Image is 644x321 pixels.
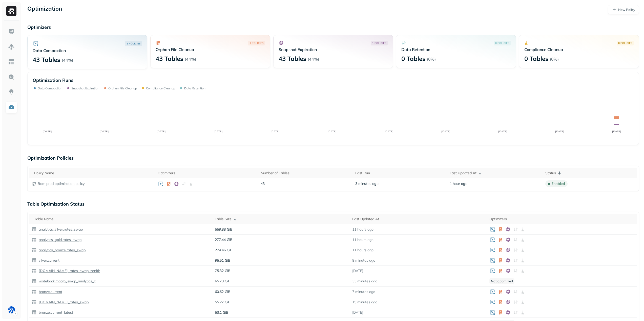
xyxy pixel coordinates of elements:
[157,130,165,133] tspan: [DATE]
[279,55,306,63] p: 43 Tables
[27,155,639,161] p: Optimization Policies
[545,170,635,176] div: Status
[38,258,59,263] p: silver.current
[8,89,15,95] img: Insights
[8,306,15,313] img: BAM
[32,310,37,315] img: table
[33,77,73,83] p: Optimization Runs
[32,258,37,263] img: table
[214,130,222,133] tspan: [DATE]
[384,130,393,133] tspan: [DATE]
[8,104,15,111] img: Optimization
[37,227,83,232] a: analytics_silver.rates_swap
[215,227,347,232] p: 559.88 GiB
[71,86,99,90] p: Snapshot Expiration
[8,43,15,50] img: Assets
[401,47,511,52] p: Data Retention
[489,278,514,284] p: Not optimized
[184,86,205,90] p: Data Retention
[261,181,350,186] p: 43
[43,130,52,133] tspan: [DATE]
[498,130,507,133] tspan: [DATE]
[215,310,347,315] p: 53.1 GiB
[38,237,81,242] p: analytics_gold.rates_swap
[450,181,467,186] span: 1 hour ago
[372,41,386,45] p: 1 POLICIES
[32,248,37,253] img: table
[62,58,73,63] p: ( 44% )
[555,130,564,133] tspan: [DATE]
[215,248,347,253] p: 274.46 GiB
[37,258,59,263] a: silver.current
[37,289,62,294] a: bronze.current
[279,47,388,52] p: Snapshot Expiration
[489,217,635,221] div: Optimizers
[355,181,379,186] span: 3 minutes ago
[495,41,509,45] p: 0 POLICIES
[352,227,373,232] p: 11 hours ago
[127,42,140,45] p: 1 POLICIES
[32,289,37,294] img: table
[38,289,62,294] p: bronze.current
[34,171,153,176] div: Policy Name
[33,56,60,64] p: 43 Tables
[37,248,86,253] a: analytics_bronze.rates_swap
[185,57,196,62] p: ( 44% )
[215,300,347,305] p: 55.27 GiB
[32,237,37,242] img: table
[32,300,37,305] img: table
[8,28,15,35] img: Dashboard
[32,279,37,284] img: table
[6,6,16,16] img: Ryft
[355,171,445,176] div: Last Run
[27,5,62,14] p: Optimization
[215,279,347,284] p: 65.73 GiB
[352,300,377,305] p: 15 minutes ago
[38,279,96,284] p: writeback.macro_swap_analytics_z
[156,47,265,52] p: Orphan File Cleanup
[37,300,89,305] a: [DOMAIN_NAME]_rates_swap
[352,248,373,253] p: 11 hours ago
[38,310,73,315] p: bronze.current_latest
[550,57,559,62] p: ( 0% )
[308,57,319,62] p: ( 44% )
[327,130,336,133] tspan: [DATE]
[38,227,83,232] p: analytics_silver.rates_swap
[37,268,100,273] a: [DOMAIN_NAME]_rates_swap_zenith
[618,41,632,45] p: 0 POLICIES
[401,55,425,63] p: 0 Tables
[32,268,37,273] img: table
[32,227,37,232] img: table
[34,217,210,221] div: Table Name
[352,310,363,315] p: [DATE]
[38,300,89,305] p: [DOMAIN_NAME]_rates_swap
[37,279,96,284] a: writeback.macro_swap_analytics_z
[215,216,347,222] div: Table Size
[158,171,256,176] div: Optimizers
[27,201,639,207] p: Table Optimization Status
[261,171,350,176] div: Number of Tables
[618,7,635,12] p: New Policy
[100,130,109,133] tspan: [DATE]
[352,258,375,263] p: 8 minutes ago
[8,74,15,80] img: Query Explorer
[38,181,85,186] p: Bam prod optimization policy
[38,248,86,253] p: analytics_bronze.rates_swap
[215,268,347,273] p: 75.32 GiB
[27,24,639,30] p: Optimizers
[38,268,100,273] p: [DOMAIN_NAME]_rates_swap_zenith
[38,86,62,90] p: Data Compaction
[215,237,347,242] p: 277.44 GiB
[215,289,347,294] p: 60.62 GiB
[8,59,15,65] img: Asset Explorer
[156,55,183,63] p: 43 Tables
[551,181,565,186] p: enabled
[352,237,373,242] p: 11 hours ago
[37,237,81,242] a: analytics_gold.rates_swap
[352,217,485,221] div: Last Updated At
[250,41,263,45] p: 1 POLICIES
[33,48,142,53] p: Data Compaction
[524,47,634,52] p: Compliance Cleanup
[608,5,639,14] a: New Policy
[450,170,540,176] div: Last Updated At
